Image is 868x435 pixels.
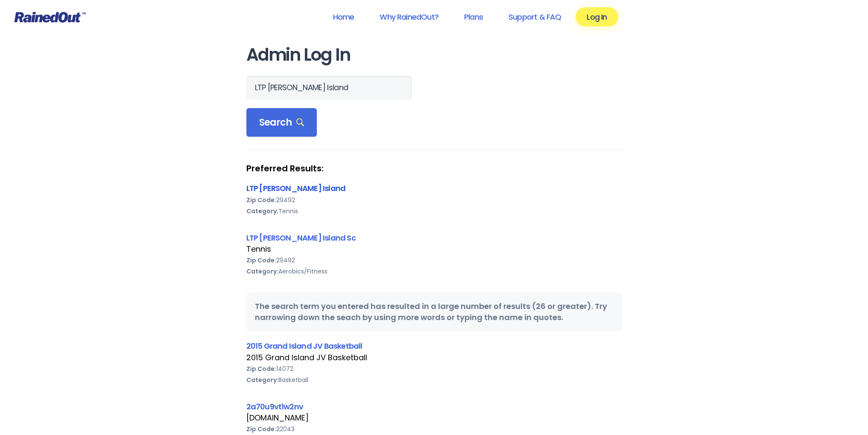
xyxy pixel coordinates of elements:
div: The search term you entered has resulted in a large number of results (26 or greater). Try narrow... [246,292,622,332]
b: Zip Code: [246,364,276,373]
input: Search Orgs… [246,76,412,100]
a: LTP [PERSON_NAME] Island Sc [246,232,356,243]
h1: Admin Log In [246,45,622,65]
a: Why RainedOut? [368,7,450,26]
a: LTP [PERSON_NAME] Island [246,183,346,194]
div: Tennis [246,206,622,217]
b: Category: [246,267,278,276]
div: LTP [PERSON_NAME] Island [246,182,622,194]
div: LTP [PERSON_NAME] Island Sc [246,232,622,244]
div: 2015 Grand Island JV Basketball [246,352,622,363]
div: 29492 [246,194,622,206]
strong: Preferred Results: [246,163,622,174]
div: [DOMAIN_NAME] [246,412,622,423]
b: Category: [246,376,278,384]
a: Home [321,7,365,26]
a: Plans [453,7,494,26]
div: Tennis [246,244,622,255]
b: Category: [246,207,278,215]
div: Aerobics/Fitness [246,266,622,277]
b: Zip Code: [246,425,276,433]
div: 29492 [246,255,622,266]
div: Basketball [246,374,622,385]
a: 2a70u9vt1w2nv [246,401,303,412]
a: Support & FAQ [497,7,572,26]
div: 2a70u9vt1w2nv [246,401,622,412]
a: Log In [576,7,618,26]
b: Zip Code: [246,196,276,204]
div: 14072 [246,363,622,374]
div: 2015 Grand Island JV Basketball [246,340,622,352]
div: Search [246,108,317,137]
span: Search [259,117,304,129]
a: 2015 Grand Island JV Basketball [246,341,362,351]
div: 22043 [246,423,622,435]
b: Zip Code: [246,256,276,265]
